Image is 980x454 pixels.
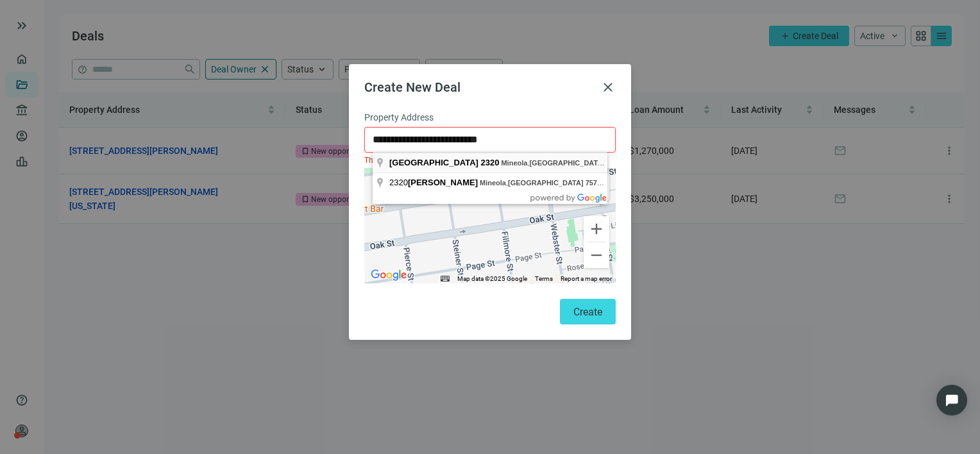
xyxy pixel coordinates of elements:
[561,275,612,282] a: Report a map error
[586,179,605,187] span: 75773
[457,275,527,282] span: Map data ©2025 Google
[936,385,967,416] div: Open Intercom Messenger
[389,178,480,187] span: 2320
[600,80,616,95] button: close
[501,159,527,167] span: Mineola
[480,179,682,187] span: , , [GEOGRAPHIC_DATA]
[364,156,434,165] span: This field is required
[480,179,506,187] span: Mineola
[535,275,553,282] a: Terms
[607,159,627,167] span: 75773
[508,179,584,187] span: [GEOGRAPHIC_DATA]
[364,110,434,124] span: Property Address
[364,80,460,95] span: Create New Deal
[584,242,609,268] button: Zoom out
[441,274,450,283] button: Keyboard shortcuts
[501,159,704,167] span: , , [GEOGRAPHIC_DATA]
[367,267,410,283] a: Open this area in Google Maps (opens a new window)
[560,299,616,324] button: Create
[529,159,605,167] span: [GEOGRAPHIC_DATA]
[573,306,602,318] span: Create
[367,267,410,283] img: Google
[408,178,478,187] span: [PERSON_NAME]
[389,158,499,167] span: [GEOGRAPHIC_DATA] 2320
[584,216,609,242] button: Zoom in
